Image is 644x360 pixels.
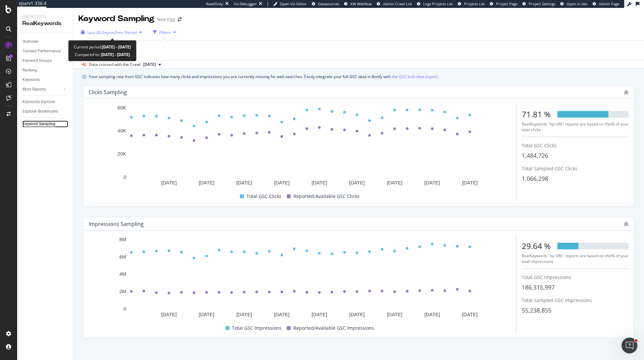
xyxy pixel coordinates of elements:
[22,67,68,74] a: Ranking
[22,86,46,93] div: More Reports
[119,271,126,277] text: 4M
[22,76,40,83] div: Keywords
[599,1,619,6] span: Admin Page
[102,44,131,50] b: [DATE] - [DATE]
[178,17,182,22] div: arrow-right-arrow-left
[199,312,214,317] text: [DATE]
[89,89,127,96] div: Clicks Sampling
[293,192,360,200] span: Reported/Available GSC Clicks
[22,76,68,83] a: Keywords
[593,1,619,7] a: Admin Page
[311,180,327,185] text: [DATE]
[22,38,68,45] a: Overview
[605,253,611,259] i: this
[522,283,555,291] span: 186,315,997
[22,121,55,127] div: Keyword Sampling
[349,312,365,317] text: [DATE]
[232,324,281,332] span: Total GSC Impressions
[157,16,175,23] div: New Egg
[22,57,68,64] a: Keyword Groups
[383,1,412,6] span: Admin Crawl List
[22,108,58,115] div: Explorer Bookmarks
[199,180,214,185] text: [DATE]
[82,73,635,80] div: info banner
[206,1,224,7] div: ReadOnly:
[387,312,402,317] text: [DATE]
[161,180,177,185] text: [DATE]
[496,1,517,6] span: Project Page
[22,48,68,55] a: Content Performance
[117,105,126,110] text: 60K
[280,1,307,6] span: Open Viz Editor
[119,289,126,294] text: 2M
[567,1,588,6] span: Open in dev
[119,254,126,260] text: 6M
[490,1,517,7] a: Project Page
[89,236,512,323] svg: A chart.
[161,312,177,317] text: [DATE]
[87,30,111,35] span: Last 28 Days
[387,180,402,185] text: [DATE]
[74,43,131,51] div: Current period:
[22,86,62,93] a: More Reports
[89,104,512,191] svg: A chart.
[236,312,252,317] text: [DATE]
[89,62,140,68] div: Data crossed with the Crawl
[143,62,156,68] span: 2025 Aug. 1st
[522,152,548,159] span: 1,484,726
[522,297,592,303] span: Total Sampled GSC Impressions
[522,1,555,7] a: Project Settings
[274,180,289,185] text: [DATE]
[377,1,412,7] a: Admin Crawl List
[117,128,126,133] text: 40K
[247,192,281,200] span: Total GSC Clicks
[236,180,252,185] text: [DATE]
[22,121,68,127] a: Keyword Sampling
[522,274,571,280] span: Total GSC Impressions
[100,52,130,57] b: [DATE] - [DATE]
[274,312,289,317] text: [DATE]
[293,324,374,332] span: Reported/Available GSC Impressions
[350,1,372,6] span: KW Webflow
[392,73,438,80] a: the GSC bulk data export.
[22,48,61,55] div: Content Performance
[22,57,52,64] div: Keyword Groups
[464,1,485,6] span: Projects List
[273,1,307,7] a: Open Viz Editor
[605,121,611,127] i: this
[22,98,55,105] div: Keywords Explorer
[349,180,365,185] text: [DATE]
[522,175,548,182] span: 1,066,298
[234,1,257,7] div: Viz Debugger:
[522,306,551,314] span: 55,238,855
[522,253,629,264] div: RealKeywords "by URL" reports are based on % of your total impressions
[124,174,126,180] text: 0
[75,51,130,58] div: Compared to:
[522,142,557,149] span: Total GSC Clicks
[22,108,68,115] a: Explorer Bookmarks
[311,312,327,317] text: [DATE]
[89,73,438,80] div: Your sampling rate from GSC indicates how many clicks and impressions you are currently missing f...
[150,27,179,38] button: Filters
[529,1,555,6] span: Project Settings
[622,338,637,353] iframe: Intercom live chat
[522,121,629,132] div: RealKeywords "by URL" reports are based on % of your total clicks
[111,30,137,35] span: vs Prev. Period
[424,312,440,317] text: [DATE]
[624,222,629,226] div: bug
[22,98,68,105] a: Keywords Explorer
[462,180,478,185] text: [DATE]
[417,1,453,7] a: Logs Projects List
[22,20,68,27] div: RealKeywords
[160,30,171,35] div: Filters
[522,165,577,172] span: Total Sampled GSC Clicks
[22,38,38,45] div: Overview
[22,67,37,74] div: Ranking
[78,27,145,38] button: Last 28 DaysvsPrev. Period
[424,180,440,185] text: [DATE]
[344,1,372,7] a: KW Webflow
[117,151,126,157] text: 20K
[423,1,453,6] span: Logs Projects List
[78,13,154,24] div: Keyword Sampling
